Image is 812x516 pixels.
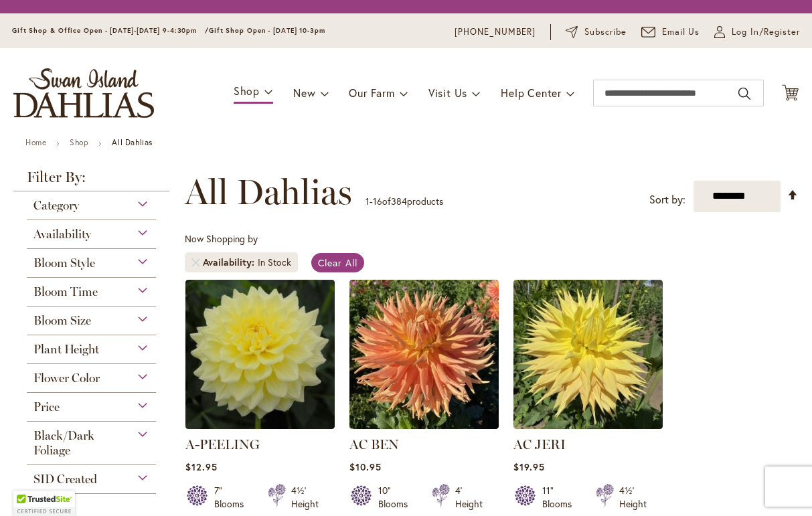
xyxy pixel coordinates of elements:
span: Clear All [318,256,357,269]
div: In Stock [258,256,291,269]
span: Plant Height [33,342,99,357]
span: Gift Shop Open - [DATE] 10-3pm [209,26,325,35]
strong: All Dahlias [112,137,153,147]
span: Help Center [501,86,562,100]
label: Sort by: [649,187,685,212]
div: 7" Blooms [214,484,252,511]
div: 11" Blooms [542,484,580,511]
span: $12.95 [185,460,218,473]
a: Log In/Register [714,25,800,39]
iframe: Launch Accessibility Center [10,468,48,506]
span: Shop [234,84,260,98]
img: AC Jeri [513,280,663,429]
a: Clear All [311,253,364,272]
span: Price [33,400,60,414]
strong: Filter By: [13,170,169,191]
span: 16 [373,195,382,207]
span: Black/Dark Foliage [33,428,94,458]
a: AC JERI [513,436,566,452]
img: AC BEN [349,280,499,429]
span: SID Created [33,472,97,487]
a: store logo [13,68,154,118]
button: Search [738,83,750,104]
span: All Dahlias [185,172,352,212]
div: 4½' Height [619,484,647,511]
a: Remove Availability In Stock [191,258,199,266]
a: A-Peeling [185,419,335,432]
p: - of products [366,191,443,212]
span: Our Farm [349,86,394,100]
a: Shop [70,137,88,147]
span: $19.95 [513,460,545,473]
span: Log In/Register [732,25,800,39]
span: 1 [366,195,370,207]
span: Availability [203,256,258,269]
a: [PHONE_NUMBER] [455,25,536,39]
a: AC Jeri [513,419,663,432]
a: AC BEN [349,436,399,452]
span: Now Shopping by [185,232,258,245]
span: Category [33,198,79,213]
span: Bloom Style [33,256,95,270]
span: Visit Us [428,86,467,100]
img: A-Peeling [185,280,335,429]
a: A-PEELING [185,436,260,452]
a: Email Us [641,25,700,39]
div: 4½' Height [291,484,319,511]
span: Email Us [662,25,700,39]
a: Subscribe [566,25,627,39]
div: 4' Height [455,484,483,511]
a: Home [25,137,46,147]
span: New [293,86,315,100]
span: $10.95 [349,460,382,473]
span: Subscribe [584,25,627,39]
span: 384 [391,195,407,207]
div: 10" Blooms [378,484,416,511]
span: Flower Color [33,371,100,385]
span: Gift Shop & Office Open - [DATE]-[DATE] 9-4:30pm / [12,26,209,35]
span: Bloom Size [33,313,91,328]
span: Availability [33,227,91,242]
span: Bloom Time [33,284,98,299]
a: AC BEN [349,419,499,432]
